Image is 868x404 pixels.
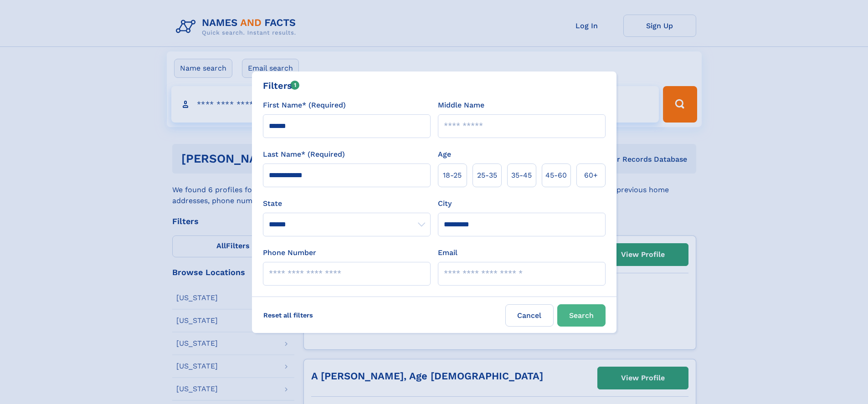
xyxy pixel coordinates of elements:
span: 45‑60 [545,170,567,181]
label: Reset all filters [257,304,319,326]
label: Phone Number [263,247,316,258]
span: 18‑25 [443,170,462,181]
label: Last Name* (Required) [263,149,345,160]
span: 25‑35 [477,170,497,181]
label: Age [438,149,451,160]
label: Cancel [505,304,554,327]
label: State [263,198,431,209]
span: 35‑45 [511,170,532,181]
label: First Name* (Required) [263,100,346,111]
button: Search [557,304,606,327]
label: Middle Name [438,100,484,111]
label: City [438,198,452,209]
div: Filters [263,79,300,92]
label: Email [438,247,457,258]
span: 60+ [584,170,598,181]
